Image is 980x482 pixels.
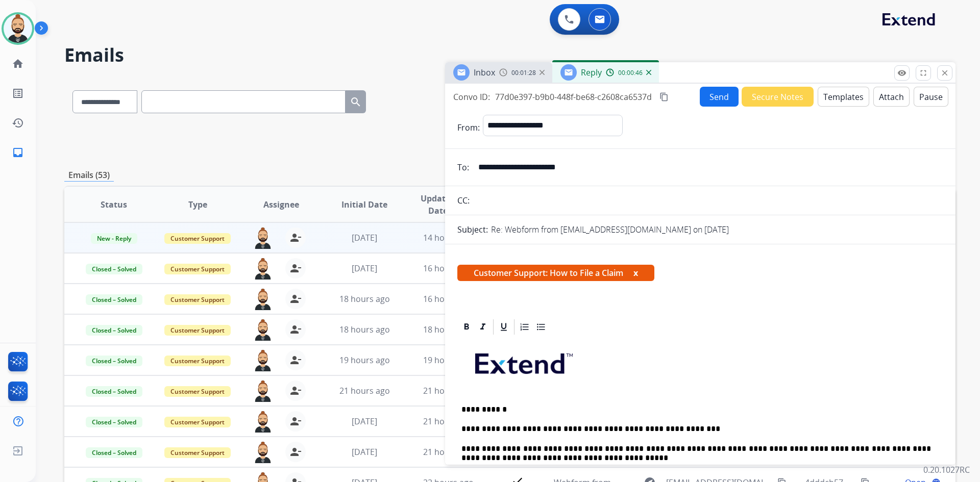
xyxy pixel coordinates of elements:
[263,198,299,211] span: Assignee
[164,264,231,274] span: Customer Support
[289,446,302,458] mat-icon: person_remove
[64,45,955,65] h2: Emails
[86,294,142,305] span: Closed – Solved
[253,411,273,433] img: agent-avatar
[164,294,231,305] span: Customer Support
[423,416,474,427] span: 21 hours ago
[457,265,654,281] span: Customer Support: How to File a Claim
[289,354,302,366] mat-icon: person_remove
[164,233,231,244] span: Customer Support
[86,417,142,427] span: Closed – Solved
[289,232,302,244] mat-icon: person_remove
[86,386,142,397] span: Closed – Solved
[339,293,390,305] span: 18 hours ago
[818,87,869,107] button: Templates
[659,92,669,102] mat-icon: content_copy
[897,68,906,78] mat-icon: remove_red_eye
[742,87,814,107] button: Secure Notes
[64,169,114,182] p: Emails (53)
[919,68,928,78] mat-icon: fullscreen
[352,416,377,427] span: [DATE]
[164,386,231,397] span: Customer Support
[341,198,387,211] span: Initial Date
[12,87,24,99] mat-icon: list_alt
[253,289,273,310] img: agent-avatar
[352,446,377,458] span: [DATE]
[101,198,127,211] span: Status
[496,319,511,335] div: Underline
[352,263,377,274] span: [DATE]
[457,194,470,207] p: CC:
[474,67,495,78] span: Inbox
[423,446,474,458] span: 21 hours ago
[289,262,302,274] mat-icon: person_remove
[253,350,273,371] img: agent-avatar
[459,319,474,335] div: Bold
[12,146,24,159] mat-icon: inbox
[618,69,643,77] span: 00:00:46
[12,117,24,129] mat-icon: history
[91,233,137,244] span: New - Reply
[457,121,480,134] p: From:
[86,356,142,366] span: Closed – Solved
[495,91,652,103] span: 77d0e397-b9b0-448f-be68-c2608ca6537d
[423,354,474,366] span: 19 hours ago
[339,354,390,366] span: 19 hours ago
[457,223,488,236] p: Subject:
[289,323,302,336] mat-icon: person_remove
[289,385,302,397] mat-icon: person_remove
[423,263,474,274] span: 16 hours ago
[633,267,638,279] button: x
[253,227,273,249] img: agent-avatar
[457,161,469,173] p: To:
[164,325,231,336] span: Customer Support
[86,447,142,458] span: Closed – Solved
[453,91,490,103] p: Convo ID:
[923,464,970,476] p: 0.20.1027RC
[86,264,142,274] span: Closed – Solved
[415,192,461,217] span: Updated Date
[4,14,32,43] img: avatar
[700,87,739,107] button: Send
[253,380,273,402] img: agent-avatar
[423,324,474,335] span: 18 hours ago
[491,223,729,236] p: Re: Webform from [EMAIL_ADDRESS][DOMAIN_NAME] on [DATE]
[253,442,273,463] img: agent-avatar
[289,293,302,305] mat-icon: person_remove
[517,319,532,335] div: Ordered List
[12,58,24,70] mat-icon: home
[188,198,207,211] span: Type
[350,96,362,108] mat-icon: search
[339,324,390,335] span: 18 hours ago
[475,319,491,335] div: Italic
[339,385,390,396] span: 21 hours ago
[511,69,536,77] span: 00:01:28
[289,415,302,427] mat-icon: person_remove
[940,68,949,78] mat-icon: close
[164,447,231,458] span: Customer Support
[164,417,231,427] span: Customer Support
[423,293,474,305] span: 16 hours ago
[914,87,948,107] button: Pause
[533,319,549,335] div: Bullet List
[86,325,142,336] span: Closed – Solved
[253,258,273,280] img: agent-avatar
[253,319,273,341] img: agent-avatar
[873,87,910,107] button: Attach
[164,356,231,366] span: Customer Support
[423,232,474,243] span: 14 hours ago
[352,232,377,243] span: [DATE]
[423,385,474,396] span: 21 hours ago
[581,67,602,78] span: Reply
